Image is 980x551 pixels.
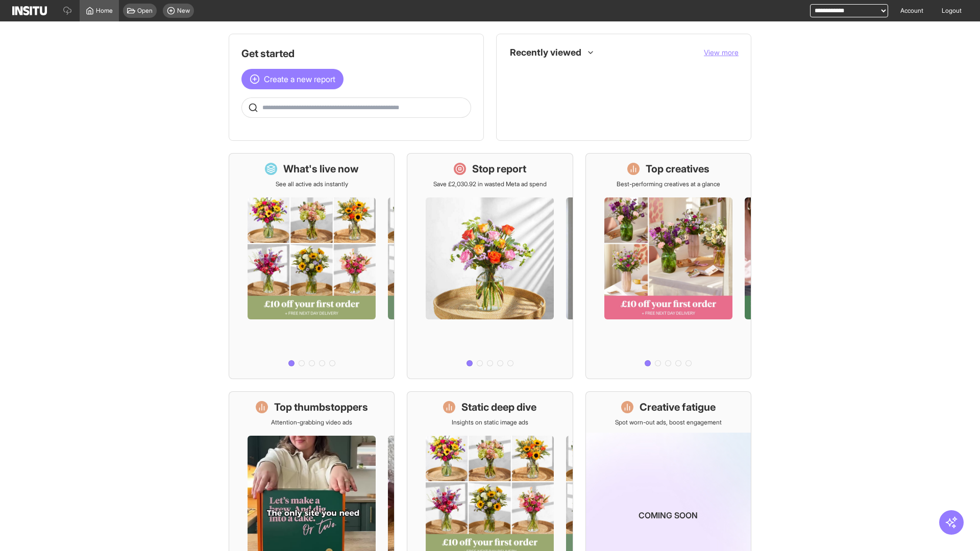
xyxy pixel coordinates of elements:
[704,47,739,58] button: View more
[433,180,547,188] p: Save £2,030.92 in wasted Meta ad spend
[137,7,153,15] span: Open
[461,400,536,414] h1: Static deep dive
[12,6,47,15] img: Logo
[617,180,720,188] p: Best-performing creatives at a glance
[96,7,113,15] span: Home
[177,7,190,15] span: New
[472,162,526,176] h1: Stop report
[229,153,395,379] a: What's live nowSee all active ads instantly
[646,162,709,176] h1: Top creatives
[704,48,739,57] span: View more
[452,418,528,427] p: Insights on static image ads
[585,153,751,379] a: Top creativesBest-performing creatives at a glance
[241,46,471,61] h1: Get started
[407,153,573,379] a: Stop reportSave £2,030.92 in wasted Meta ad spend
[241,69,344,89] button: Create a new report
[283,162,359,176] h1: What's live now
[271,418,352,427] p: Attention-grabbing video ads
[264,73,335,85] span: Create a new report
[276,180,348,188] p: See all active ads instantly
[274,400,368,414] h1: Top thumbstoppers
